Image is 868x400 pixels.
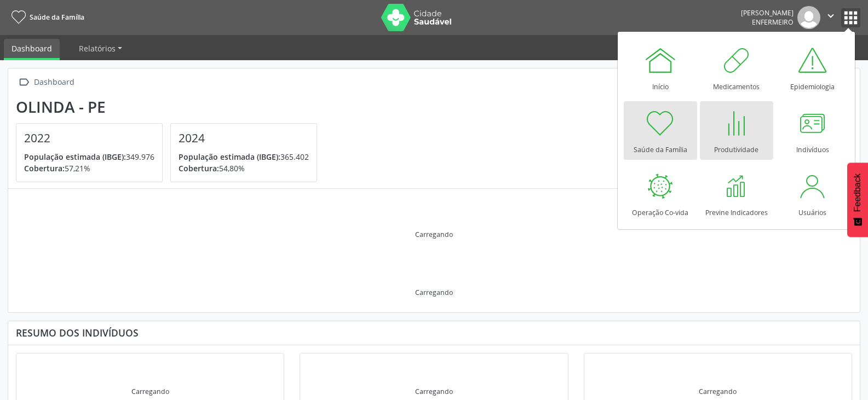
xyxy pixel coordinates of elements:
div: Carregando [131,387,169,396]
a: Medicamentos [700,38,773,97]
div: Resumo dos indivíduos [16,327,852,339]
button:  [820,6,841,29]
p: 349.976 [24,151,154,163]
a: Indivíduos [776,101,849,160]
span: População estimada (IBGE): [24,152,126,162]
a: Previne Indicadores [700,164,773,223]
p: 365.402 [179,151,309,163]
button: Feedback - Mostrar pesquisa [847,163,868,237]
span: Enfermeiro [752,18,794,27]
span: Saúde da Família [30,13,84,22]
i:  [825,10,837,22]
span: População estimada (IBGE): [179,152,280,162]
img: img [797,6,820,29]
div: [PERSON_NAME] [741,8,794,18]
a: Saúde da Família [624,101,697,160]
span: Relatórios [79,43,116,54]
a:  Dashboard [16,74,76,90]
p: 57,21% [24,163,154,174]
a: Relatórios [71,39,130,58]
h4: 2022 [24,131,154,145]
span: Cobertura: [179,163,219,173]
div: Carregando [415,387,453,396]
h4: 2024 [179,131,309,145]
span: Feedback [853,173,863,212]
a: Dashboard [4,39,60,60]
a: Produtividade [700,101,773,160]
span: Cobertura: [24,163,65,173]
div: Olinda - PE [16,98,325,116]
a: Operação Co-vida [624,164,697,223]
a: Usuários [776,164,849,223]
p: 54,80% [179,163,309,174]
i:  [16,74,32,90]
button: apps [841,8,860,27]
div: Carregando [699,387,737,396]
div: Dashboard [32,74,76,90]
a: Início [624,38,697,97]
a: Saúde da Família [8,8,84,26]
a: Epidemiologia [776,38,849,97]
div: Carregando [415,230,453,239]
div: Carregando [415,288,453,297]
